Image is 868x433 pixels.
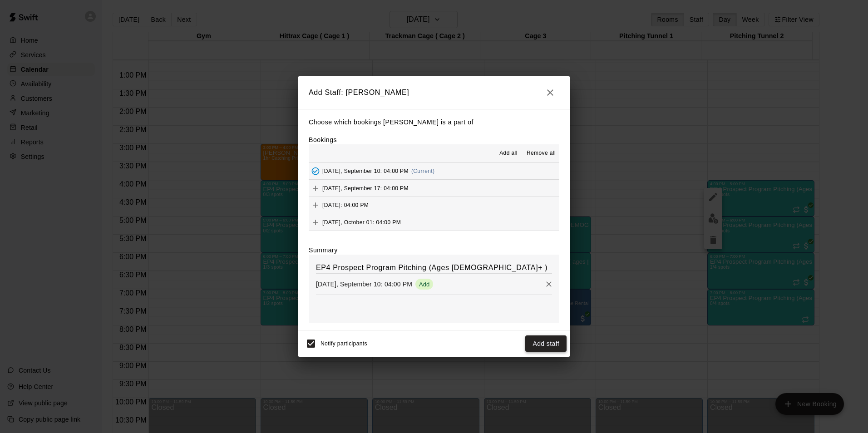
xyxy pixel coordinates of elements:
[499,149,518,158] span: Add all
[322,168,409,174] span: [DATE], September 10: 04:00 PM
[322,219,401,226] span: [DATE], October 01: 04:00 PM
[309,164,322,178] button: Added - Collect Payment
[321,340,367,347] span: Notify participants
[309,197,559,214] button: Add[DATE]: 04:00 PM
[411,168,435,174] span: (Current)
[316,262,552,274] h6: EP4 Prospect Program Pitching (Ages [DEMOGRAPHIC_DATA]+ )
[523,146,559,161] button: Remove all
[309,180,559,197] button: Add[DATE], September 17: 04:00 PM
[309,184,322,191] span: Add
[527,149,556,158] span: Remove all
[309,136,337,143] label: Bookings
[494,146,523,161] button: Add all
[322,185,409,191] span: [DATE], September 17: 04:00 PM
[415,281,433,288] span: Add
[525,335,567,352] button: Add staff
[309,246,338,255] label: Summary
[298,76,570,109] h2: Add Staff: [PERSON_NAME]
[316,280,412,289] p: [DATE], September 10: 04:00 PM
[309,202,322,208] span: Add
[309,214,559,231] button: Add[DATE], October 01: 04:00 PM
[322,202,369,208] span: [DATE]: 04:00 PM
[309,117,559,128] p: Choose which bookings [PERSON_NAME] is a part of
[309,163,559,180] button: Added - Collect Payment[DATE], September 10: 04:00 PM(Current)
[542,277,556,291] button: Remove
[309,219,322,226] span: Add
